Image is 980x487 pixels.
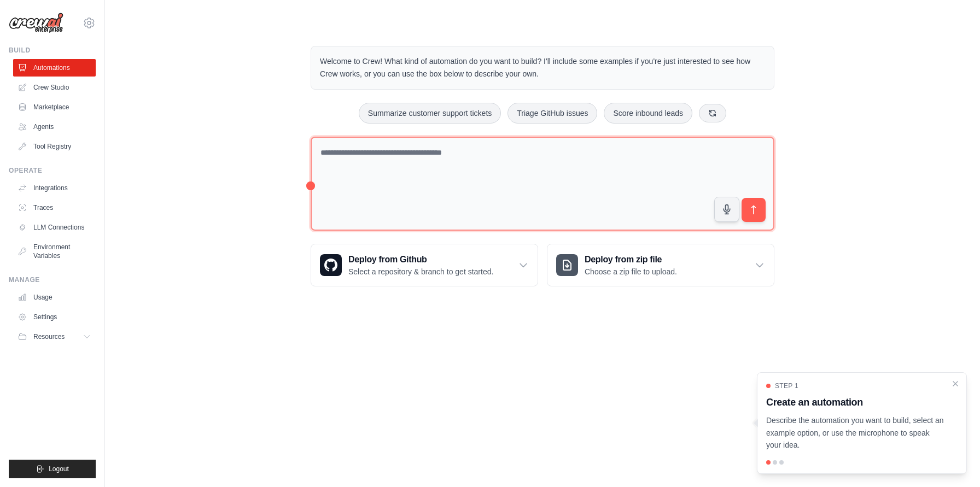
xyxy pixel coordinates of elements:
[359,103,501,124] button: Summarize customer support tickets
[13,138,96,155] a: Tool Registry
[13,328,96,345] button: Resources
[13,179,96,197] a: Integrations
[13,98,96,116] a: Marketplace
[348,253,493,266] h3: Deploy from Github
[951,379,960,388] button: Close walkthrough
[13,118,96,136] a: Agents
[49,465,69,473] span: Logout
[320,55,765,80] p: Welcome to Crew! What kind of automation do you want to build? I'll include some examples if you'...
[13,238,96,265] a: Environment Variables
[766,395,944,410] h3: Create an automation
[13,59,96,77] a: Automations
[13,289,96,306] a: Usage
[925,435,980,487] iframe: Chat Widget
[13,219,96,236] a: LLM Connections
[33,332,65,341] span: Resources
[13,308,96,326] a: Settings
[585,266,677,277] p: Choose a zip file to upload.
[9,46,96,55] div: Build
[775,382,798,390] span: Step 1
[507,103,597,124] button: Triage GitHub issues
[9,166,96,175] div: Operate
[9,275,96,284] div: Manage
[13,79,96,96] a: Crew Studio
[9,460,96,478] button: Logout
[766,414,944,451] p: Describe the automation you want to build, select an example option, or use the microphone to spe...
[604,103,692,124] button: Score inbound leads
[585,253,677,266] h3: Deploy from zip file
[9,13,63,33] img: Logo
[348,266,493,277] p: Select a repository & branch to get started.
[13,199,96,216] a: Traces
